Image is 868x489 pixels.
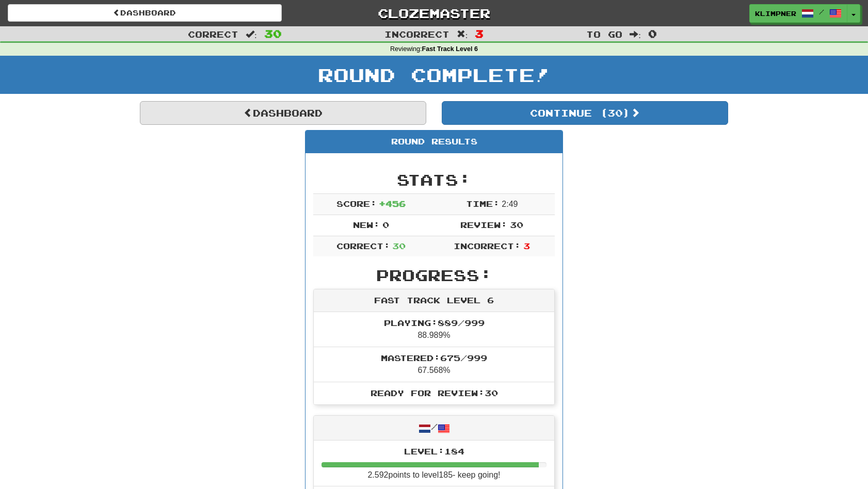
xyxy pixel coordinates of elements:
span: Mastered: 675 / 999 [381,353,487,363]
a: klimpner / [749,4,847,23]
h2: Stats: [313,171,555,188]
span: : [246,30,257,39]
span: Incorrect [384,29,449,39]
span: Level: 184 [404,446,464,456]
span: 30 [510,220,523,230]
span: 3 [475,27,484,40]
span: 0 [382,220,389,230]
span: 30 [392,241,406,251]
span: : [457,30,468,39]
div: / [314,416,554,440]
span: New: [353,220,380,230]
a: Clozemaster [297,4,571,22]
span: 2 : 49 [502,200,518,208]
span: Review: [460,220,507,230]
span: 3 [523,241,530,251]
span: / [819,8,824,15]
div: Round Results [306,131,562,153]
li: 2.592 points to level 185 - keep going! [314,441,554,487]
li: 67.568% [314,347,554,382]
strong: Fast Track Level 6 [422,45,478,53]
span: Time: [466,199,500,208]
span: Correct [188,29,238,39]
span: To go [586,29,622,39]
span: + 456 [379,199,406,208]
div: Fast Track Level 6 [314,289,554,312]
a: Dashboard [8,4,282,22]
span: Correct: [336,241,390,251]
li: 88.989% [314,312,554,347]
span: klimpner [755,9,796,18]
span: Score: [336,199,377,208]
span: 30 [264,27,282,40]
button: Continue (30) [442,101,728,125]
h2: Progress: [313,267,555,284]
a: Dashboard [140,101,426,125]
span: Incorrect: [454,241,521,251]
span: Ready for Review: 30 [371,388,498,398]
span: Playing: 889 / 999 [384,318,485,328]
span: : [630,30,641,39]
span: 0 [648,27,657,40]
h1: Round Complete! [4,64,864,85]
